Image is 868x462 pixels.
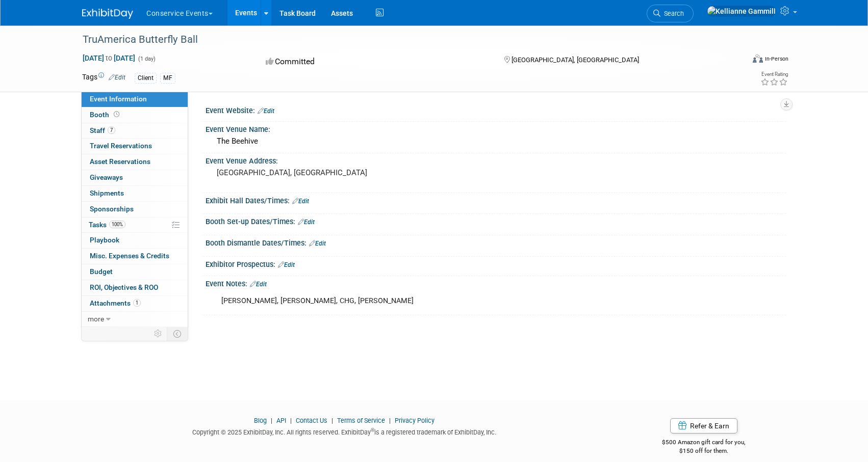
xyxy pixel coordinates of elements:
span: Misc. Expenses & Credits [90,252,169,260]
span: [GEOGRAPHIC_DATA], [GEOGRAPHIC_DATA] [512,56,639,64]
a: Tasks100% [82,218,188,233]
a: Playbook [82,233,188,248]
a: more [82,312,188,327]
a: Event Information [82,92,188,107]
div: Exhibit Hall Dates/Times: [206,193,786,206]
span: Giveaways [90,173,123,181]
span: 1 [133,299,141,307]
td: Tags [82,72,125,84]
span: to [104,54,114,62]
div: Committed [263,53,488,71]
a: Booth [82,107,188,123]
a: Edit [278,261,295,268]
a: Attachments1 [82,296,188,311]
a: API [276,417,286,424]
a: Edit [292,198,309,205]
div: Event Website: [206,103,786,116]
sup: ® [371,427,374,433]
div: $500 Amazon gift card for you, [622,431,786,455]
span: Budget [90,267,113,276]
span: | [329,417,336,424]
div: [PERSON_NAME], [PERSON_NAME], CHG, [PERSON_NAME] [214,291,674,311]
a: Edit [109,74,125,81]
a: Budget [82,264,188,280]
a: Staff7 [82,123,188,139]
a: Edit [250,281,267,288]
a: Contact Us [296,417,327,424]
td: Toggle Event Tabs [167,327,188,340]
a: Terms of Service [337,417,385,424]
div: Event Rating [760,72,788,77]
span: Search [660,10,684,17]
a: Search [647,5,694,22]
span: Playbook [90,236,119,244]
span: Staff [90,126,115,134]
div: Event Format [683,53,788,68]
a: Edit [309,240,326,247]
div: TruAmerica Butterfly Ball [79,31,728,49]
span: (1 day) [137,56,156,62]
span: 100% [109,221,125,228]
span: | [387,417,393,424]
span: more [88,315,104,323]
div: Booth Dismantle Dates/Times: [206,235,786,249]
span: Tasks [89,221,125,229]
span: Sponsorships [90,205,134,213]
span: 7 [108,126,115,134]
span: | [268,417,275,424]
div: Exhibitor Prospectus: [206,257,786,270]
a: Shipments [82,186,188,201]
span: Shipments [90,189,124,197]
a: Misc. Expenses & Credits [82,249,188,264]
div: Event Notes: [206,276,786,289]
a: Giveaways [82,170,188,185]
span: Travel Reservations [90,142,152,150]
span: | [288,417,294,424]
div: Event Venue Address: [206,153,786,166]
div: Client [135,73,157,84]
div: Copyright © 2025 ExhibitDay, Inc. All rights reserved. ExhibitDay is a registered trademark of Ex... [82,425,606,437]
a: Travel Reservations [82,139,188,154]
a: Privacy Policy [395,417,435,424]
a: Asset Reservations [82,154,188,170]
span: ROI, Objectives & ROO [90,283,158,291]
img: Format-Inperson.png [753,55,763,63]
span: Asset Reservations [90,157,150,166]
span: Event Information [90,95,147,103]
a: ROI, Objectives & ROO [82,280,188,295]
span: Booth not reserved yet [112,111,121,118]
a: Sponsorships [82,202,188,217]
img: ExhibitDay [82,9,133,19]
a: Blog [254,417,267,424]
a: Refer & Earn [670,418,737,433]
a: Edit [258,107,274,115]
div: Event Venue Name: [206,122,786,134]
a: Edit [298,219,315,226]
img: Kellianne Gammill [707,6,776,17]
span: Booth [90,111,121,119]
div: Booth Set-up Dates/Times: [206,214,786,227]
td: Personalize Event Tab Strip [149,327,167,340]
span: [DATE] [DATE] [82,53,136,63]
div: MF [160,73,175,84]
div: In-Person [764,55,788,63]
pre: [GEOGRAPHIC_DATA], [GEOGRAPHIC_DATA] [217,168,436,177]
div: $150 off for them. [622,447,786,455]
span: Attachments [90,299,141,307]
div: The Beehive [213,133,778,149]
